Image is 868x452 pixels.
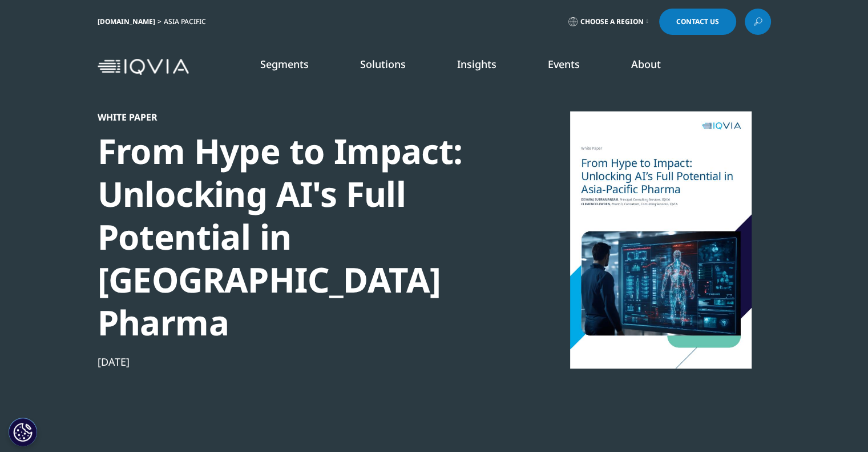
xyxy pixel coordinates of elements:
[193,40,771,94] nav: Primary
[9,418,37,446] button: Cài đặt cookie
[164,17,211,26] div: Asia Pacific
[659,9,736,35] a: Contact Us
[98,17,155,26] a: [DOMAIN_NAME]
[580,17,644,26] span: Choose a Region
[98,111,489,123] div: White Paper
[98,130,489,344] div: From Hype to Impact: Unlocking AI's Full Potential in [GEOGRAPHIC_DATA] Pharma
[98,59,189,75] img: IQVIA Healthcare Information Technology and Pharma Clinical Research Company
[98,355,489,369] div: [DATE]
[260,57,309,71] a: Segments
[457,57,496,71] a: Insights
[360,57,406,71] a: Solutions
[631,57,661,71] a: About
[548,57,580,71] a: Events
[676,18,719,25] span: Contact Us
